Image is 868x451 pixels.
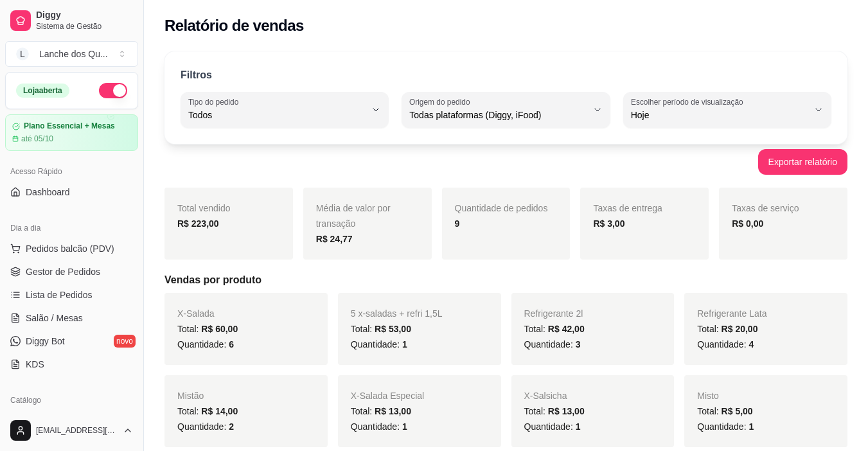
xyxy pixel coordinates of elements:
[177,203,231,213] span: Total vendido
[99,83,127,98] button: Alterar Status
[16,48,29,60] span: L
[5,354,138,375] a: KDS
[26,186,70,199] span: Dashboard
[722,324,758,334] span: R$ 20,00
[5,161,138,182] div: Acesso Rápido
[524,324,585,334] span: Total:
[177,391,204,401] span: Mistão
[402,339,407,349] span: 1
[5,182,138,202] a: Dashboard
[16,84,69,98] div: Loja aberta
[351,339,407,349] span: Quantidade:
[576,421,581,432] span: 1
[351,391,424,401] span: X-Salada Especial
[5,285,138,305] a: Lista de Pedidos
[21,134,53,144] article: até 05/10
[229,421,234,432] span: 2
[631,109,808,121] span: Hoje
[697,339,754,349] span: Quantidade:
[177,421,234,432] span: Quantidade:
[697,324,757,334] span: Total:
[402,421,407,432] span: 1
[548,324,585,334] span: R$ 42,00
[201,406,238,416] span: R$ 14,00
[732,203,799,213] span: Taxas de serviço
[758,149,847,175] button: Exportar relatório
[455,218,460,229] strong: 9
[26,358,44,371] span: KDS
[36,10,133,21] span: Diggy
[623,92,831,128] button: Escolher período de visualizaçãoHoje
[593,218,624,229] strong: R$ 3,00
[26,288,93,301] span: Lista de Pedidos
[39,48,108,60] div: Lanche dos Qu ...
[26,242,114,255] span: Pedidos balcão (PDV)
[697,391,718,401] span: Misto
[409,109,587,121] span: Todas plataformas (Diggy, iFood)
[26,335,65,348] span: Diggy Bot
[229,339,234,349] span: 6
[351,324,411,334] span: Total:
[177,308,215,319] span: X-Salada
[524,421,581,432] span: Quantidade:
[5,41,138,67] button: Select a team
[524,308,583,319] span: Refrigerante 2l
[164,272,847,288] h5: Vendas por produto
[26,265,100,278] span: Gestor de Pedidos
[402,92,610,128] button: Origem do pedidoTodas plataformas (Diggy, iFood)
[732,218,763,229] strong: R$ 0,00
[548,406,585,416] span: R$ 13,00
[524,391,567,401] span: X-Salsicha
[177,339,234,349] span: Quantidade:
[36,21,133,31] span: Sistema de Gestão
[177,406,238,416] span: Total:
[351,406,411,416] span: Total:
[5,238,138,259] button: Pedidos balcão (PDV)
[631,96,747,107] label: Escolher período de visualização
[351,421,407,432] span: Quantidade:
[188,96,243,107] label: Tipo do pedido
[36,425,118,436] span: [EMAIL_ADDRESS][DOMAIN_NAME]
[316,234,353,244] strong: R$ 24,77
[748,339,754,349] span: 4
[576,339,581,349] span: 3
[316,203,391,229] span: Média de valor por transação
[188,109,366,121] span: Todos
[697,406,752,416] span: Total:
[375,324,411,334] span: R$ 53,00
[593,203,662,213] span: Taxas de entrega
[748,421,754,432] span: 1
[24,121,115,131] article: Plano Essencial + Mesas
[181,92,389,128] button: Tipo do pedidoTodos
[409,96,474,107] label: Origem do pedido
[5,114,138,151] a: Plano Essencial + Mesasaté 05/10
[697,421,754,432] span: Quantidade:
[5,308,138,328] a: Salão / Mesas
[5,390,138,411] div: Catálogo
[697,308,766,319] span: Refrigerante Lata
[201,324,238,334] span: R$ 60,00
[722,406,753,416] span: R$ 5,00
[5,331,138,351] a: Diggy Botnovo
[164,15,304,36] h2: Relatório de vendas
[177,218,219,229] strong: R$ 223,00
[524,339,581,349] span: Quantidade:
[181,67,212,83] p: Filtros
[351,308,443,319] span: 5 x-saladas + refri 1,5L
[524,406,585,416] span: Total:
[5,415,138,446] button: [EMAIL_ADDRESS][DOMAIN_NAME]
[5,218,138,238] div: Dia a dia
[375,406,411,416] span: R$ 13,00
[5,5,138,36] a: DiggySistema de Gestão
[5,261,138,282] a: Gestor de Pedidos
[177,324,238,334] span: Total:
[26,312,83,324] span: Salão / Mesas
[455,203,548,213] span: Quantidade de pedidos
